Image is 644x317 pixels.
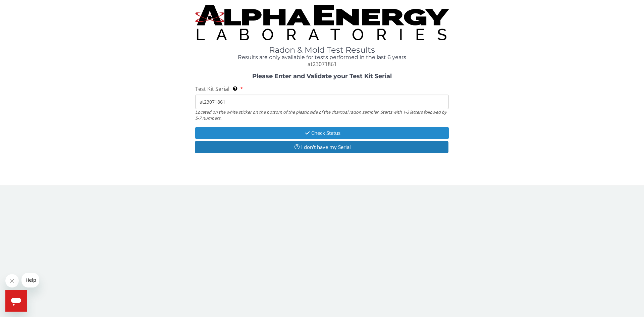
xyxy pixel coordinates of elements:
img: TightCrop.jpg [195,5,449,40]
iframe: Close message [5,274,19,287]
iframe: Button to launch messaging window [5,290,27,312]
div: Located on the white sticker on the bottom of the plastic side of the charcoal radon sampler. Sta... [195,109,449,121]
button: Check Status [195,127,449,139]
iframe: Message from company [21,273,39,287]
span: Test Kit Serial [195,85,229,93]
h1: Radon & Mold Test Results [195,46,449,54]
span: at23071861 [308,60,337,68]
strong: Please Enter and Validate your Test Kit Serial [252,72,392,80]
button: I don't have my Serial [195,141,448,153]
h4: Results are only available for tests performed in the last 6 years [195,54,449,60]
